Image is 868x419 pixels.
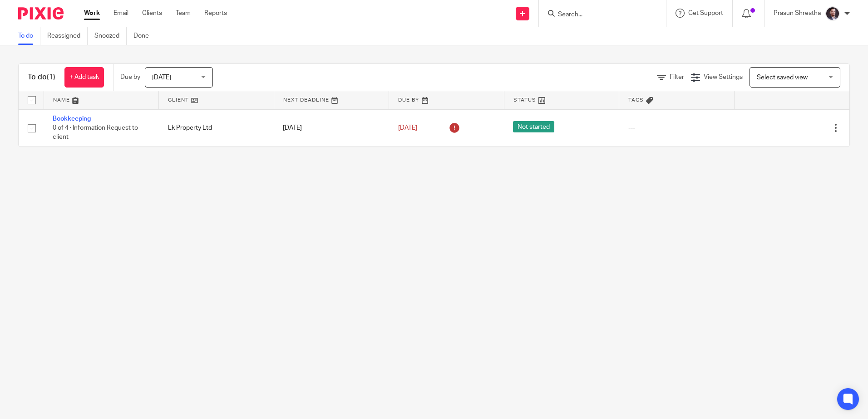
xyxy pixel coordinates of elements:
span: Select saved view [757,74,808,81]
span: View Settings [704,74,743,80]
p: Due by [120,73,140,82]
a: Reassigned [47,27,88,45]
p: Prasun Shrestha [774,9,821,18]
a: Reports [204,9,227,18]
a: Work [84,9,100,18]
h1: To do [28,73,55,82]
span: (1) [47,73,55,81]
span: [DATE] [398,125,417,131]
input: Search [557,11,639,19]
a: Clients [142,9,162,18]
div: --- [628,123,725,132]
a: Bookkeeping [53,116,91,122]
a: To do [18,27,40,45]
a: + Add task [64,67,104,88]
span: Filter [670,74,684,80]
a: Email [113,9,128,18]
img: Pixie [18,7,64,19]
a: Team [176,9,191,18]
span: [DATE] [152,74,171,81]
span: Tags [628,97,644,102]
img: Capture.PNG [825,6,840,21]
span: Not started [513,121,554,132]
td: [DATE] [274,109,389,146]
a: Done [133,27,156,45]
span: 0 of 4 · Information Request to client [53,125,138,141]
td: Lk Property Ltd [159,109,274,146]
a: Snoozed [94,27,127,45]
span: Get Support [688,10,723,16]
